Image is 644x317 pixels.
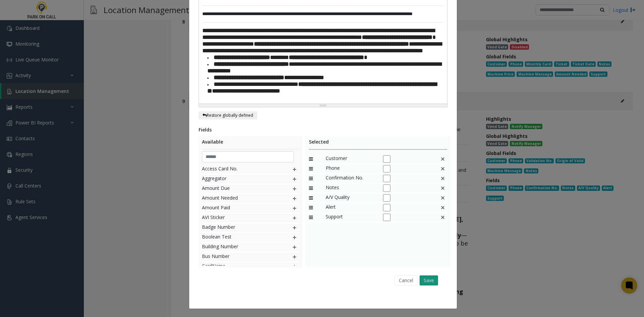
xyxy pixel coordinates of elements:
img: false [440,155,445,163]
div: Fields [199,126,447,133]
span: Phone [326,164,376,173]
span: Confirmation No. [326,174,376,183]
span: Bus Number [202,253,278,261]
span: Alert [326,203,376,212]
img: plusIcon.svg [292,253,297,261]
img: plusIcon.svg [292,214,297,222]
span: Amount Paid [202,204,278,213]
div: Selected [309,138,447,150]
span: Badge Number [202,223,278,232]
img: plusIcon.svg [292,262,297,271]
div: Available [202,138,299,150]
span: Amount Needed [202,194,278,203]
img: plusIcon.svg [292,243,297,252]
span: Aggregator [202,175,278,183]
button: Cancel [394,275,418,285]
span: Boolean Test [202,233,278,242]
span: Building Number [202,243,278,252]
img: plusIcon.svg [292,204,297,213]
span: AVI Sticker [202,214,278,222]
img: plusIcon.svg [292,223,297,232]
span: CardName [202,262,278,271]
img: plusIcon.svg [292,165,297,174]
button: Save [420,275,438,285]
span: Amount Due [202,184,278,193]
img: plusIcon.svg [292,194,297,203]
img: This is a default field and cannot be deleted. [440,184,445,193]
img: false [440,164,445,173]
img: plusIcon.svg [292,233,297,242]
span: Customer [326,155,376,163]
span: Notes [326,184,376,193]
span: A/V Quality [326,194,376,202]
span: Access Card No. [202,165,278,174]
img: plusIcon.svg [292,184,297,193]
button: Restore globally defined [199,111,257,119]
img: This is a default field and cannot be deleted. [440,194,445,202]
div: Resize [199,104,447,107]
img: This is a default field and cannot be deleted. [440,213,445,222]
img: plusIcon.svg [292,175,297,183]
img: false [440,174,445,183]
span: Support [326,213,376,222]
img: This is a default field and cannot be deleted. [440,203,445,212]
